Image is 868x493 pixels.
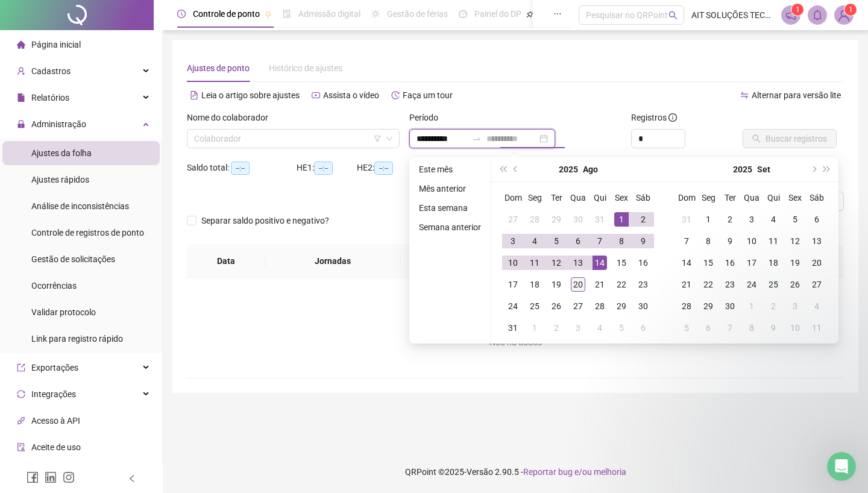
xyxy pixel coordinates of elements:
td: 2025-08-26 [546,295,567,317]
div: 4 [810,299,824,313]
div: 27 [571,299,585,313]
td: 2025-09-16 [719,252,741,274]
td: 2025-08-18 [524,274,546,295]
span: sun [371,10,380,18]
td: 2025-10-09 [763,317,784,339]
th: Entrada 1 [401,245,485,278]
td: 2025-08-05 [546,230,567,252]
li: Este mês [414,162,486,177]
td: 2025-09-02 [546,317,567,339]
div: 5 [549,234,564,248]
div: HE 2: [357,161,417,175]
div: 9 [723,234,737,248]
span: Alternar para versão lite [752,90,841,100]
label: Período [409,111,446,124]
div: 21 [679,277,694,292]
td: 2025-08-06 [567,230,589,252]
div: 2 [636,212,650,227]
span: sync [17,390,25,398]
button: next-year [807,157,820,181]
div: 11 [766,234,781,248]
span: ellipsis [553,10,562,18]
div: 11 [527,256,542,270]
td: 2025-09-04 [763,209,784,230]
td: 2025-09-21 [676,274,697,295]
td: 2025-09-05 [611,317,632,339]
span: Registros [631,111,677,124]
div: 29 [614,299,629,313]
button: month panel [583,157,598,181]
div: 31 [593,212,607,227]
div: 13 [571,256,585,270]
div: 15 [614,256,629,270]
th: Qua [567,187,589,209]
span: bell [812,10,823,20]
div: 23 [636,277,650,292]
button: year panel [733,157,752,181]
div: 4 [766,212,781,227]
span: Integrações [31,389,76,399]
div: 6 [636,321,650,335]
td: 2025-08-07 [589,230,611,252]
div: 25 [527,299,542,313]
th: Data [187,245,265,278]
div: 18 [766,256,781,270]
div: 1 [744,299,759,313]
button: year panel [559,157,578,181]
li: Mês anterior [414,181,486,196]
span: AIT SOLUÇÕES TECNOLÓGICAS LTDA [691,8,774,22]
span: Ajustes da folha [31,148,92,158]
td: 2025-07-30 [567,209,589,230]
th: Sex [784,187,806,209]
div: HE 1: [297,161,357,175]
span: down [386,135,393,142]
div: 3 [744,212,759,227]
td: 2025-08-28 [589,295,611,317]
footer: QRPoint © 2025 - 2.90.5 - [163,451,868,493]
span: filter [374,135,381,142]
span: search [668,11,678,20]
td: 2025-09-03 [567,317,589,339]
div: 3 [788,299,802,313]
td: 2025-09-06 [806,209,828,230]
td: 2025-07-29 [546,209,567,230]
div: 1 [527,321,542,335]
td: 2025-09-05 [784,209,806,230]
th: Sex [611,187,632,209]
td: 2025-08-13 [567,252,589,274]
td: 2025-09-03 [741,209,763,230]
button: prev-year [509,157,523,181]
div: 15 [701,256,715,270]
span: Link para registro rápido [31,334,123,344]
span: file [17,93,25,102]
div: 16 [723,256,737,270]
td: 2025-09-25 [763,274,784,295]
span: --:-- [231,162,250,175]
td: 2025-09-18 [763,252,784,274]
th: Jornadas [265,245,401,278]
span: Controle de registros de ponto [31,228,144,237]
span: pushpin [265,11,272,18]
span: swap-right [472,134,482,143]
span: Admissão digital [298,9,360,19]
span: lock [17,120,25,128]
div: 2 [723,212,737,227]
div: 12 [549,256,564,270]
td: 2025-10-03 [784,295,806,317]
td: 2025-08-20 [567,274,589,295]
td: 2025-08-03 [502,230,524,252]
td: 2025-10-11 [806,317,828,339]
td: 2025-08-02 [632,209,654,230]
div: 1 [701,212,715,227]
div: 17 [744,256,759,270]
th: Sáb [632,187,654,209]
th: Qua [741,187,763,209]
td: 2025-08-09 [632,230,654,252]
div: 30 [723,299,737,313]
span: Controle de ponto [193,9,260,19]
span: audit [17,443,25,451]
span: 1 [849,5,853,14]
div: 27 [506,212,520,227]
div: 8 [744,321,759,335]
div: 4 [593,321,607,335]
